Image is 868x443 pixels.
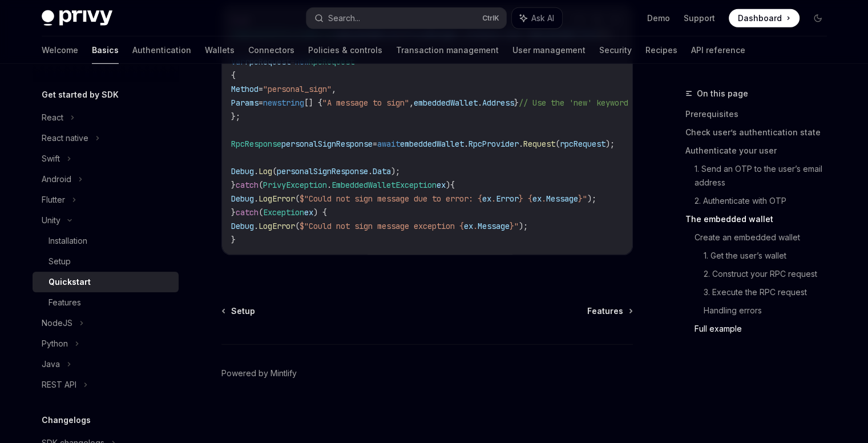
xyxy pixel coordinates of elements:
[221,368,297,379] a: Powered by Mintlify
[704,301,836,320] a: Handling errors
[42,88,119,102] h5: Get started by SDK
[231,84,259,94] span: Method
[49,255,71,268] div: Setup
[587,305,623,317] span: Features
[645,37,677,64] a: Recipes
[254,166,259,176] span: .
[236,180,259,190] span: catch
[259,194,295,204] span: LogError
[704,247,836,265] a: 1. Get the user’s wallet
[300,221,464,231] span: $"Could not sign message exception {
[308,37,382,64] a: Policies & controls
[313,207,327,218] span: ) {
[437,180,446,190] span: ex
[510,221,519,231] span: }"
[464,221,473,231] span: ex
[263,98,277,108] span: new
[132,37,191,64] a: Authentication
[391,166,400,176] span: );
[254,194,259,204] span: .
[49,234,87,248] div: Installation
[254,221,259,231] span: .
[92,37,119,64] a: Basics
[231,70,236,80] span: {
[599,37,632,64] a: Security
[33,231,179,251] a: Installation
[42,214,60,227] div: Unity
[729,9,800,27] a: Dashboard
[304,207,313,218] span: ex
[555,139,560,149] span: (
[306,8,506,29] button: Search...CtrlK
[263,180,327,190] span: PrivyException
[704,265,836,283] a: 2. Construct your RPC request
[512,8,562,29] button: Ask AI
[231,98,259,108] span: Params
[42,131,88,145] div: React native
[33,292,179,313] a: Features
[281,139,373,149] span: personalSignResponse
[49,296,81,309] div: Features
[42,37,78,64] a: Welcome
[42,337,68,351] div: Python
[409,98,414,108] span: ,
[685,210,836,228] a: The embedded wallet
[519,221,528,231] span: );
[478,221,510,231] span: Message
[400,139,464,149] span: embeddedWallet
[482,194,491,204] span: ex
[205,37,235,64] a: Wallets
[259,166,272,176] span: Log
[691,37,745,64] a: API reference
[546,194,578,204] span: Message
[695,228,836,247] a: Create an embedded wallet
[684,13,715,24] a: Support
[695,192,836,210] a: 2. Authenticate with OTP
[300,194,482,204] span: $"Could not sign message due to error: {
[685,142,836,160] a: Authenticate your user
[514,98,519,108] span: }
[231,111,240,122] span: };
[231,139,281,149] span: RpcResponse
[322,98,409,108] span: "A message to sign"
[519,139,523,149] span: .
[482,14,499,23] span: Ctrl K
[231,305,255,317] span: Setup
[738,13,782,24] span: Dashboard
[259,98,263,108] span: =
[587,194,596,204] span: );
[332,180,437,190] span: EmbeddedWalletException
[277,166,368,176] span: personalSignResponse
[231,235,236,245] span: }
[263,84,332,94] span: "personal_sign"
[42,316,72,330] div: NodeJS
[259,180,263,190] span: (
[259,221,295,231] span: LogError
[482,98,514,108] span: Address
[373,139,377,149] span: =
[231,207,236,218] span: }
[42,378,76,392] div: REST API
[248,37,294,64] a: Connectors
[695,160,836,192] a: 1. Send an OTP to the user’s email address
[377,139,400,149] span: await
[304,98,322,108] span: [] {
[695,320,836,338] a: Full example
[42,10,112,26] img: dark logo
[259,84,263,94] span: =
[396,37,499,64] a: Transaction management
[33,272,179,292] a: Quickstart
[496,194,519,204] span: Error
[42,413,91,427] h5: Changelogs
[647,13,670,24] a: Demo
[231,221,254,231] span: Debug
[368,166,373,176] span: .
[263,207,304,218] span: Exception
[685,123,836,142] a: Check user’s authentication state
[332,84,336,94] span: ,
[327,180,332,190] span: .
[272,166,277,176] span: (
[295,221,300,231] span: (
[697,87,748,100] span: On this page
[231,166,254,176] span: Debug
